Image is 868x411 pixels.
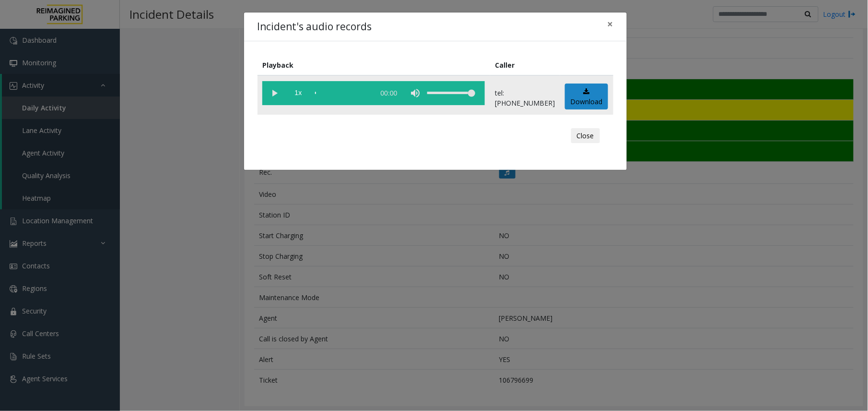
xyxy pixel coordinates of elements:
div: volume level [427,81,475,105]
span: × [608,17,613,31]
span: playback speed button [286,81,310,105]
button: Close [601,12,620,36]
button: Close [571,128,600,144]
a: Download [565,84,608,110]
div: scrub bar [315,81,370,105]
h4: Incident's audio records [258,19,372,35]
th: Caller [490,55,560,75]
th: Playback [258,55,490,75]
p: tel:[PHONE_NUMBER] [495,88,555,108]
